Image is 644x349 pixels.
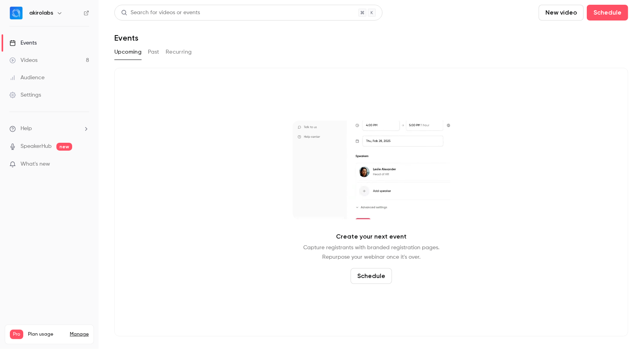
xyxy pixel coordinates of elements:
[21,160,50,168] span: What's new
[10,330,23,339] span: Pro
[10,7,22,19] img: akirolabs
[29,9,53,17] h6: akirolabs
[21,142,52,151] a: SpeakerHub
[9,56,37,64] div: Videos
[336,232,407,241] p: Create your next event
[114,46,142,58] button: Upcoming
[166,46,192,58] button: Recurring
[539,5,584,21] button: New video
[114,33,138,43] h1: Events
[70,331,89,338] a: Manage
[303,243,439,262] p: Capture registrants with branded registration pages. Repurpose your webinar once it's over.
[121,9,200,17] div: Search for videos or events
[9,91,41,99] div: Settings
[28,331,65,338] span: Plan usage
[9,39,37,47] div: Events
[587,5,628,21] button: Schedule
[148,46,159,58] button: Past
[9,125,89,133] li: help-dropdown-opener
[21,125,32,133] span: Help
[351,268,392,284] button: Schedule
[56,143,72,151] span: new
[9,74,45,82] div: Audience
